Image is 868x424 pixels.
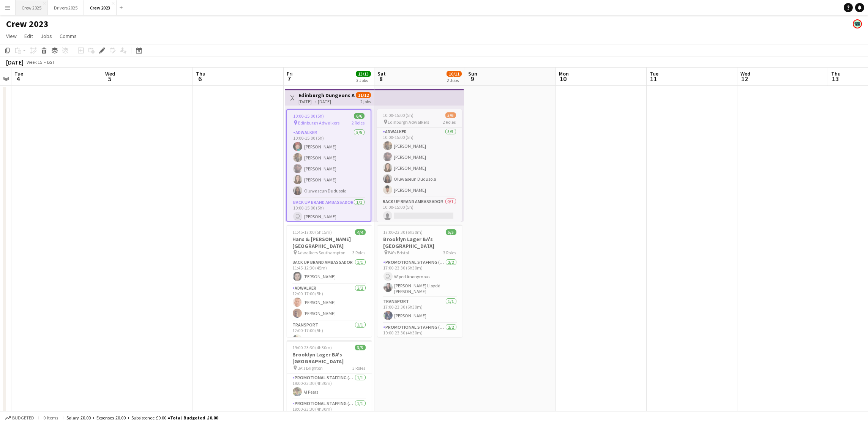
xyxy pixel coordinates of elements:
span: 6 [195,74,205,83]
span: 11:45-17:00 (5h15m) [293,229,332,235]
span: Adwalkers Southampton [298,250,346,255]
span: Thu [831,70,841,77]
span: Budgeted [12,415,34,421]
span: 3 Roles [443,250,456,255]
span: 4/4 [355,229,366,235]
span: 10 [558,74,569,83]
h1: Crew 2023 [6,18,49,30]
span: 3 Roles [353,250,366,255]
span: 5/5 [446,229,456,235]
span: Fri [287,70,293,77]
span: BA's Bristol [388,250,409,255]
button: Budgeted [4,414,35,422]
span: Sun [468,70,477,77]
button: Drivers 2025 [48,0,84,15]
span: 0 items [42,415,60,421]
app-card-role: Transport1/112:00-17:00 (5h)Z Afram [287,321,372,347]
span: 2 Roles [352,120,365,126]
span: 17:00-23:30 (6h30m) [383,229,423,235]
a: Comms [57,31,80,41]
span: 12 [739,74,750,83]
span: 10:00-15:00 (5h) [383,112,414,118]
span: Thu [196,70,205,77]
span: 5/6 [445,112,456,118]
app-job-card: 10:00-15:00 (5h)6/6 Edinburgh Adwalkers2 RolesAdwalker5/510:00-15:00 (5h)[PERSON_NAME][PERSON_NAM... [286,109,371,222]
button: Crew 2025 [16,0,48,15]
span: 11/12 [356,92,371,98]
span: 6/6 [354,113,365,119]
app-card-role: Transport1/117:00-23:30 (6h30m)[PERSON_NAME] [377,297,462,323]
span: Total Budgeted £0.00 [170,415,218,421]
span: 11 [649,74,658,83]
span: Jobs [41,33,52,39]
span: 9 [467,74,477,83]
span: 13 [830,74,841,83]
div: [DATE] [6,58,24,66]
span: Edinburgh Adwalkers [298,120,339,126]
app-job-card: 11:45-17:00 (5h15m)4/4Hans & [PERSON_NAME] [GEOGRAPHIC_DATA] Adwalkers Southampton3 RolesBack Up ... [287,225,372,337]
span: View [6,33,17,39]
app-card-role: Promotional Staffing (Team Leader)2/217:00-23:30 (6h30m) Wiped Anonymous[PERSON_NAME] Lloydd-[PER... [377,258,462,297]
span: Sat [377,70,386,77]
span: Tue [14,70,23,77]
div: 2 jobs [360,98,371,104]
app-card-role: Adwalker5/510:00-15:00 (5h)[PERSON_NAME][PERSON_NAME][PERSON_NAME]Oluwaseun Dudusola[PERSON_NAME] [377,128,462,197]
span: 8 [376,74,386,83]
span: 2 Roles [443,119,456,125]
div: BST [47,59,55,65]
span: 19:00-23:30 (4h30m) [293,345,332,350]
span: Edinburgh Adwalkers [388,119,429,125]
span: Comms [60,33,77,39]
div: 2 Jobs [447,77,461,83]
span: Tue [650,70,658,77]
h3: Brooklyn Lager BA's [GEOGRAPHIC_DATA] [377,236,462,249]
app-card-role: Back Up Brand Ambassador1/110:00-15:00 (5h) [PERSON_NAME] [287,198,371,224]
span: 5 [104,74,115,83]
span: BA's Brighton [298,365,323,371]
app-card-role: Back Up Brand Ambassador0/110:00-15:00 (5h) [377,197,462,223]
div: [DATE] → [DATE] [298,99,355,104]
span: 3 Roles [353,365,366,371]
app-job-card: 17:00-23:30 (6h30m)5/5Brooklyn Lager BA's [GEOGRAPHIC_DATA] BA's Bristol3 RolesPromotional Staffi... [377,225,462,337]
app-job-card: 10:00-15:00 (5h)5/6 Edinburgh Adwalkers2 RolesAdwalker5/510:00-15:00 (5h)[PERSON_NAME][PERSON_NAM... [377,109,462,222]
span: 10:00-15:00 (5h) [293,113,324,119]
h3: Edinburgh Dungeons Adwalkers [298,92,355,99]
div: Salary £0.00 + Expenses £0.00 + Subsistence £0.00 = [66,415,218,421]
span: 13/13 [356,71,371,77]
span: Mon [559,70,569,77]
app-card-role: Back Up Brand Ambassador1/111:45-12:30 (45m)[PERSON_NAME] [287,258,372,284]
button: Crew 2023 [84,0,117,15]
span: Edit [24,33,33,39]
a: View [3,31,20,41]
span: Wed [105,70,115,77]
app-card-role: Promotional Staffing (Brand Ambassadors)1/119:00-23:30 (4h30m)Al Peers [287,374,372,399]
span: Wed [740,70,750,77]
app-card-role: Promotional Staffing (Brand Ambassadors)2/219:00-23:30 (4h30m) [377,323,462,360]
h3: Brooklyn Lager BA's [GEOGRAPHIC_DATA] [287,351,372,365]
div: 3 Jobs [356,77,371,83]
span: 3/3 [355,345,366,350]
app-card-role: Adwalker2/212:00-17:00 (5h)[PERSON_NAME][PERSON_NAME] [287,284,372,321]
a: Jobs [38,31,55,41]
span: 10/11 [447,71,462,77]
span: 7 [286,74,293,83]
app-card-role: Adwalker5/510:00-15:00 (5h)[PERSON_NAME][PERSON_NAME][PERSON_NAME][PERSON_NAME]Oluwaseun Dudusola [287,128,371,198]
a: Edit [21,31,36,41]
span: Week 15 [25,59,44,65]
app-user-avatar: Claire Stewart [853,19,862,28]
h3: Hans & [PERSON_NAME] [GEOGRAPHIC_DATA] [287,236,372,249]
span: 4 [13,74,23,83]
